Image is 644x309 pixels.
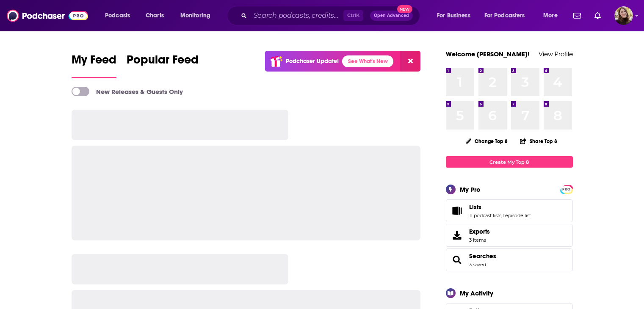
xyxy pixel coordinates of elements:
[449,205,466,217] a: Lists
[469,252,496,260] a: Searches
[469,228,490,235] span: Exports
[370,11,413,21] button: Open AdvancedNew
[446,156,573,168] a: Create My Top 8
[446,248,573,271] span: Searches
[431,9,481,22] button: open menu
[446,224,573,247] a: Exports
[469,212,501,218] a: 11 podcast lists
[146,10,164,22] span: Charts
[460,185,481,193] div: My Pro
[469,262,486,268] a: 3 saved
[235,6,428,25] div: Search podcasts, credits, & more...
[140,9,169,22] a: Charts
[250,9,343,22] input: Search podcasts, credits, & more...
[174,9,221,22] button: open menu
[72,87,183,96] a: New Releases & Guests Only
[502,212,531,218] a: 1 episode list
[180,10,210,22] span: Monitoring
[570,8,584,23] a: Show notifications dropdown
[127,52,199,72] span: Popular Feed
[561,186,572,192] a: PRO
[449,254,466,266] a: Searches
[72,52,116,78] a: My Feed
[614,6,633,25] span: Logged in as katiefuchs
[484,10,525,22] span: For Podcasters
[537,9,568,22] button: open menu
[461,136,513,146] button: Change Top 8
[520,133,558,149] button: Share Top 8
[449,229,466,241] span: Exports
[614,6,633,25] img: User Profile
[127,52,199,78] a: Popular Feed
[543,10,558,22] span: More
[446,199,573,222] span: Lists
[460,289,493,297] div: My Activity
[374,14,409,18] span: Open Advanced
[446,50,530,58] a: Welcome [PERSON_NAME]!
[105,10,130,22] span: Podcasts
[539,50,573,58] a: View Profile
[501,212,502,218] span: ,
[72,52,116,72] span: My Feed
[591,8,604,23] a: Show notifications dropdown
[437,10,470,22] span: For Business
[469,237,490,243] span: 3 items
[7,8,88,24] img: Podchaser - Follow, Share and Rate Podcasts
[469,203,531,211] a: Lists
[342,55,393,67] a: See What's New
[614,6,633,25] button: Show profile menu
[469,203,481,211] span: Lists
[479,9,537,22] button: open menu
[99,9,141,22] button: open menu
[397,5,412,13] span: New
[343,10,363,21] span: Ctrl K
[286,58,339,65] p: Podchaser Update!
